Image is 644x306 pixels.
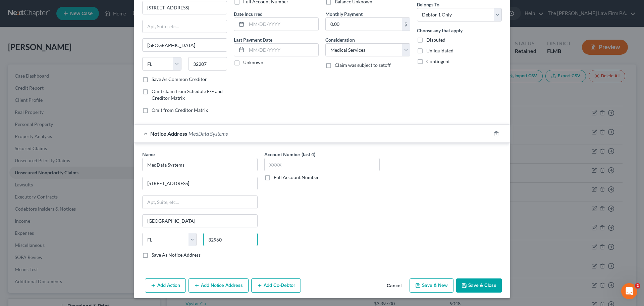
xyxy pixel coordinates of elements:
input: Enter zip.. [203,233,258,246]
span: Omit claim from Schedule E/F and Creditor Matrix [152,88,223,101]
input: Enter zip... [188,57,227,71]
span: Contingent [426,58,450,64]
label: Choose any that apply [417,27,463,34]
span: Notice Address [150,130,187,137]
button: Add Notice Address [189,278,249,293]
label: Monthly Payment [325,10,363,17]
label: Save As Notice Address [152,252,201,258]
label: Account Number (last 4) [264,151,315,158]
button: Add Co-Debtor [251,278,301,293]
span: 2 [635,283,640,289]
button: Save & New [410,278,453,293]
input: MM/DD/YYYY [247,44,318,56]
span: Omit from Creditor Matrix [152,107,208,113]
span: Unliquidated [426,48,453,53]
label: Unknown [243,59,263,66]
button: Save & Close [456,278,502,293]
label: Last Payment Date [234,36,272,43]
input: XXXX [264,158,380,171]
span: Belongs To [417,2,439,7]
input: 0.00 [326,18,402,31]
input: Enter city... [143,39,227,51]
span: Disputed [426,37,445,43]
button: Cancel [381,279,407,293]
input: Apt, Suite, etc... [143,196,257,209]
span: MedData Systems [189,130,228,137]
span: Claim was subject to setoff [335,62,391,68]
label: Save As Common Creditor [152,76,207,83]
label: Full Account Number [274,174,319,181]
iframe: Intercom live chat [621,283,637,299]
input: Search by name... [142,158,258,171]
span: Name [142,151,155,157]
div: $ [402,18,410,31]
input: Enter address... [143,177,257,190]
input: MM/DD/YYYY [247,18,318,31]
label: Consideration [325,36,355,43]
input: Apt, Suite, etc... [143,20,227,33]
input: Enter city... [143,215,257,227]
input: Enter address... [143,1,227,14]
button: Add Action [145,278,186,293]
label: Date Incurred [234,10,263,17]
